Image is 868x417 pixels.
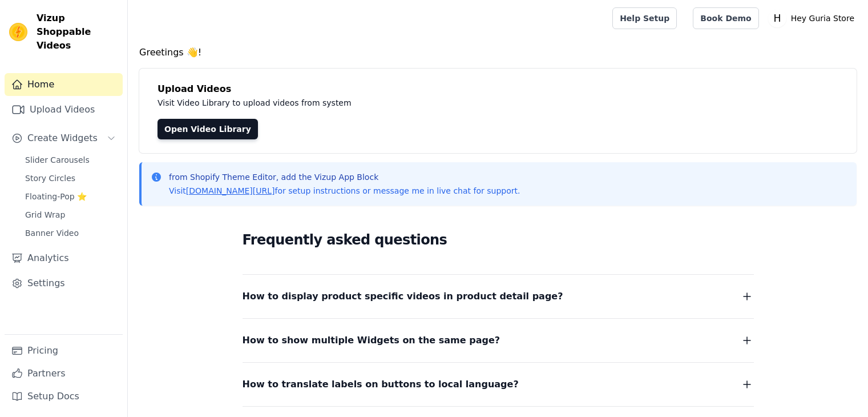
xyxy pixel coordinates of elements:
[5,247,123,270] a: Analytics
[25,191,87,202] span: Floating-Pop ⭐
[25,173,75,184] span: Story Circles
[18,207,123,223] a: Grid Wrap
[18,189,123,205] a: Floating-Pop ⭐
[25,227,79,239] span: Banner Video
[139,46,857,59] h4: Greetings 👋!
[186,186,275,195] a: [DOMAIN_NAME][URL]
[243,288,754,304] button: How to display product specific videos in product detail page?
[169,171,520,183] p: from Shopify Theme Editor, add the Vizup App Block
[169,185,520,197] p: Visit for setup instructions or message me in live chat for support.
[5,73,123,96] a: Home
[25,209,65,220] span: Grid Wrap
[158,96,669,110] p: Visit Video Library to upload videos from system
[786,8,859,29] p: Hey Guria Store
[18,225,123,241] a: Banner Video
[5,98,123,121] a: Upload Videos
[768,8,859,29] button: H Hey Guria Store
[18,170,123,186] a: Story Circles
[9,23,27,41] img: Vizup
[158,82,838,96] h4: Upload Videos
[243,228,754,251] h2: Frequently asked questions
[5,127,123,150] button: Create Widgets
[37,11,118,53] span: Vizup Shoppable Videos
[243,332,500,348] span: How to show multiple Widgets on the same page?
[773,13,781,24] text: H
[693,7,758,29] a: Book Demo
[243,332,754,348] button: How to show multiple Widgets on the same page?
[243,376,754,392] button: How to translate labels on buttons to local language?
[27,131,98,145] span: Create Widgets
[5,272,123,295] a: Settings
[243,288,563,304] span: How to display product specific videos in product detail page?
[18,152,123,168] a: Slider Carousels
[5,339,123,362] a: Pricing
[5,385,123,408] a: Setup Docs
[612,7,677,29] a: Help Setup
[5,362,123,385] a: Partners
[158,119,258,139] a: Open Video Library
[25,154,90,166] span: Slider Carousels
[243,376,519,392] span: How to translate labels on buttons to local language?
